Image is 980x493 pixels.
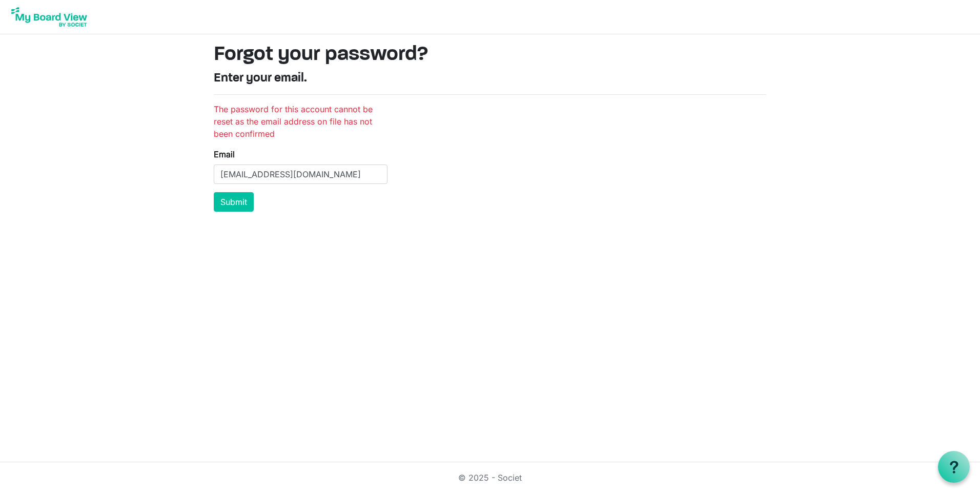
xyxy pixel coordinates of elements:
li: The password for this account cannot be reset as the email address on file has not been confirmed [214,103,387,140]
a: © 2025 - Societ [458,473,522,483]
h4: Enter your email. [214,71,766,86]
label: Email [214,148,235,160]
img: My Board View Logo [8,4,90,30]
h1: Forgot your password? [214,43,766,67]
button: Submit [214,192,254,212]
